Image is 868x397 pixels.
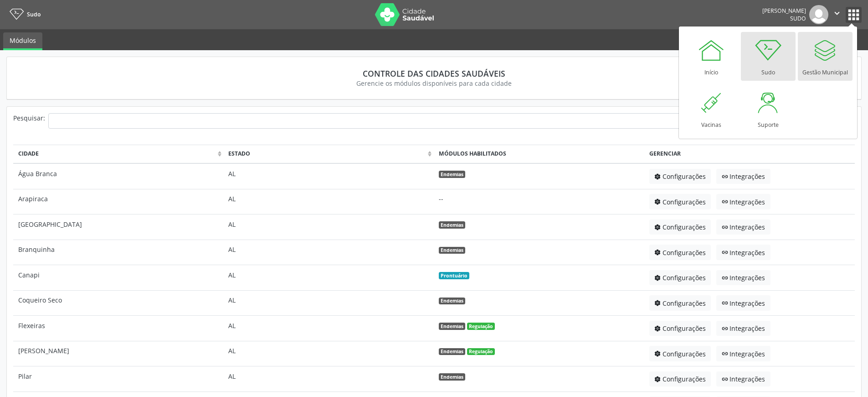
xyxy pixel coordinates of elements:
[224,214,434,240] td: AL
[13,240,224,265] td: Branquinha
[649,150,850,158] div: Gerenciar
[716,270,770,286] button: linkIntegrações
[439,247,465,254] span: Endemias
[13,341,224,366] td: [PERSON_NAME]
[722,198,730,205] ion-icon: link
[439,150,640,158] div: Módulos habilitados
[467,323,495,330] span: Regulação
[224,240,434,265] td: AL
[649,194,711,209] button: settingsConfigurações
[798,32,853,81] a: Gestão Municipal
[649,219,711,235] button: settingsConfigurações
[654,198,663,205] ion-icon: settings
[224,316,434,341] td: AL
[20,68,848,78] div: Controle das Cidades Saudáveis
[439,171,465,178] span: Endemias
[13,163,224,189] td: Água Branca
[467,348,495,355] span: Regulação
[716,321,770,336] button: linkIntegrações
[654,224,663,230] ion-icon: settings
[13,265,224,291] td: Canapi
[649,295,711,311] button: settingsConfigurações
[13,189,224,214] td: Arapiraca
[722,376,730,382] ion-icon: link
[439,298,465,305] span: Endemias
[722,275,730,281] ion-icon: link
[722,173,730,180] ion-icon: link
[741,84,796,133] a: Suporte
[790,15,806,22] span: Sudo
[741,32,796,81] a: Sudo
[828,5,846,24] button: 
[439,272,469,279] span: Prontuário
[654,173,663,180] ion-icon: settings
[649,346,711,361] button: settingsConfigurações
[716,346,770,361] button: linkIntegrações
[654,350,663,357] ion-icon: settings
[439,348,465,355] span: Endemias
[654,249,663,256] ion-icon: settings
[224,163,434,189] td: AL
[18,150,216,158] div: Cidade
[716,169,770,184] button: linkIntegrações
[224,265,434,291] td: AL
[224,189,434,214] td: AL
[27,10,41,18] span: Sudo
[13,113,45,135] div: Pesquisar:
[654,300,663,306] ion-icon: settings
[722,325,730,332] ion-icon: link
[13,366,224,392] td: Pilar
[649,321,711,336] button: settingsConfigurações
[716,245,770,260] button: linkIntegrações
[846,7,862,23] button: apps
[832,8,842,18] i: 
[224,366,434,392] td: AL
[654,325,663,332] ion-icon: settings
[649,371,711,387] button: settingsConfigurações
[224,341,434,366] td: AL
[20,78,848,88] div: Gerencie os módulos disponíveis para cada cidade
[809,5,828,24] img: img
[722,300,730,306] ion-icon: link
[654,275,663,281] ion-icon: settings
[13,214,224,240] td: [GEOGRAPHIC_DATA]
[654,376,663,382] ion-icon: settings
[722,224,730,230] ion-icon: link
[716,295,770,311] button: linkIntegrações
[716,371,770,387] button: linkIntegrações
[224,290,434,316] td: AL
[649,245,711,260] button: settingsConfigurações
[6,7,41,22] a: Sudo
[3,32,42,50] a: Módulos
[722,350,730,357] ion-icon: link
[684,84,739,133] a: Vacinas
[762,7,806,15] div: [PERSON_NAME]
[13,290,224,316] td: Coqueiro Seco
[722,249,730,256] ion-icon: link
[716,194,770,209] button: linkIntegrações
[439,323,465,330] span: Endemias
[439,194,443,203] span: --
[649,169,711,184] button: settingsConfigurações
[649,270,711,286] button: settingsConfigurações
[439,373,465,381] span: Endemias
[13,316,224,341] td: Flexeiras
[228,150,426,158] div: Estado
[439,221,465,229] span: Endemias
[716,219,770,235] button: linkIntegrações
[684,32,739,81] a: Início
